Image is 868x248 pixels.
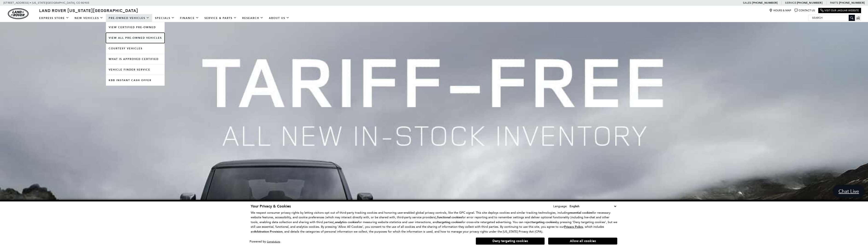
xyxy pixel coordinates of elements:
[177,14,202,22] a: Finance
[743,1,751,4] span: Sales
[251,204,291,209] span: Your Privacy & Cookies
[8,8,29,19] img: Land Rover
[239,14,266,22] a: Research
[836,188,861,194] span: Chat Live
[106,75,165,86] a: KBB Instant Cash Offer
[553,205,568,208] div: Language:
[785,1,796,4] span: Service
[36,8,141,13] a: Land Rover [US_STATE][GEOGRAPHIC_DATA]
[106,14,152,22] a: Pre-Owned Vehicles
[254,230,283,234] strong: Arbitration Provision
[476,237,545,245] button: Deny targeting cookies
[830,1,838,4] span: Parts
[106,65,165,75] a: Vehicle Finder Service
[8,8,29,19] a: land-rover
[809,15,855,21] input: Search
[532,220,556,224] strong: targeting cookies
[548,238,617,245] button: Allow all cookies
[152,14,177,22] a: Specials
[797,1,822,5] a: [PHONE_NUMBER]
[564,225,583,229] u: Privacy Policy
[833,185,865,198] a: Chat Live
[438,220,462,224] strong: targeting cookies
[564,225,583,228] a: Privacy Policy
[752,1,778,5] a: [PHONE_NUMBER]
[3,1,89,4] a: [STREET_ADDRESS] • [US_STATE][GEOGRAPHIC_DATA], CO 80905
[106,33,165,43] a: View All Pre-Owned Vehicles
[202,14,239,22] a: Service & Parts
[437,215,462,219] strong: functional cookies
[250,240,280,243] div: Powered by
[839,1,865,5] a: [PHONE_NUMBER]
[106,43,165,54] a: Courtesy Vehicles
[39,8,138,13] span: Land Rover [US_STATE][GEOGRAPHIC_DATA]
[845,199,854,213] div: Next
[251,210,617,234] p: We respect consumer privacy rights by letting visitors opt out of third-party tracking cookies an...
[568,204,617,209] select: Language Select
[106,22,165,32] a: View Certified Pre-Owned
[267,240,280,243] a: ComplyAuto
[335,220,358,224] strong: analytics cookies
[569,211,592,215] strong: essential cookies
[14,199,23,213] div: Previous
[106,54,165,64] a: What Is Approved Certified
[820,9,859,12] a: Visit Our Jaguar Website
[266,14,292,22] a: About Us
[795,9,815,12] a: Contact Us
[769,9,791,12] a: Hours & Map
[72,14,106,22] a: New Vehicles
[36,14,292,22] nav: Main Navigation
[36,14,72,22] a: EXPRESS STORE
